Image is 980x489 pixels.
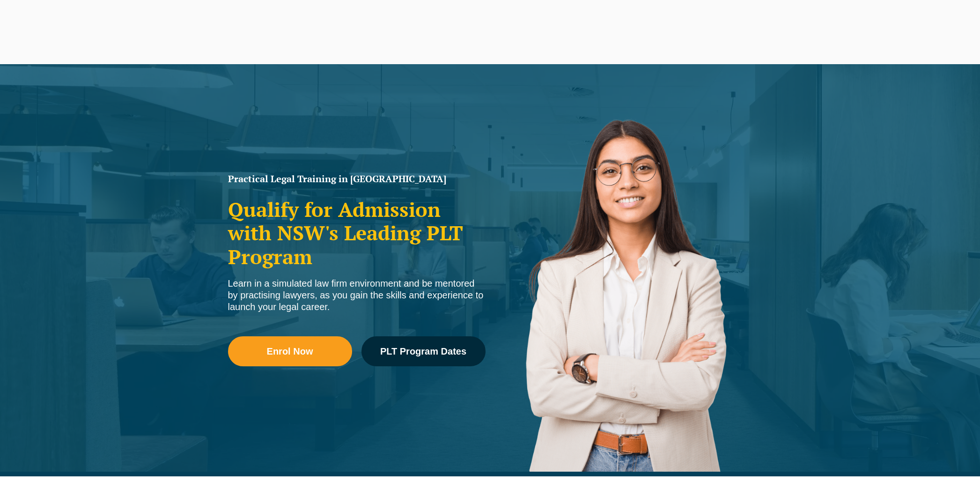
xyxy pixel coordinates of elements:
[228,174,486,184] h1: Practical Legal Training in [GEOGRAPHIC_DATA]
[228,336,352,366] a: Enrol Now
[228,198,486,268] h2: Qualify for Admission with NSW's Leading PLT Program
[228,278,486,313] div: Learn in a simulated law firm environment and be mentored by practising lawyers, as you gain the ...
[380,347,466,356] span: PLT Program Dates
[361,336,486,366] a: PLT Program Dates
[267,347,313,356] span: Enrol Now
